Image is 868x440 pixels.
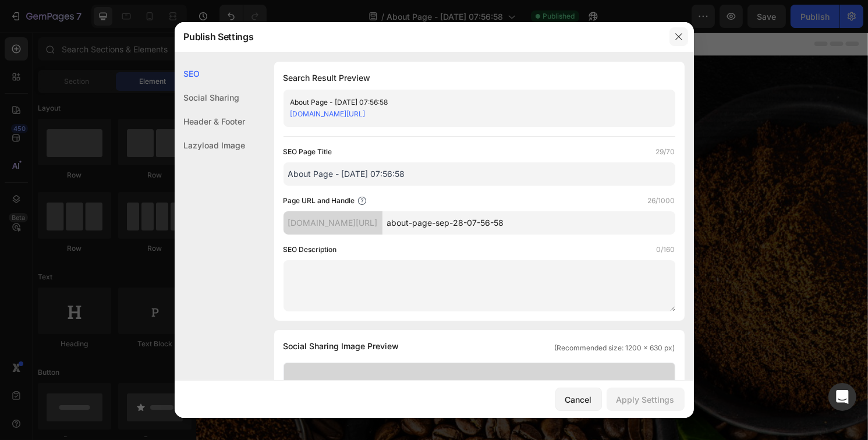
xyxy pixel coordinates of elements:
[607,388,685,411] button: Apply Settings
[175,62,246,86] div: SEO
[555,343,675,353] span: (Recommended size: 1200 x 630 px)
[175,86,246,109] div: Social Sharing
[657,244,675,256] label: 0/160
[617,393,675,406] div: Apply Settings
[382,211,675,235] input: Handle
[648,195,675,207] label: 26/1000
[284,195,355,207] label: Page URL and Handle
[290,109,366,118] a: [DOMAIN_NAME][URL]
[284,211,382,235] div: [DOMAIN_NAME][URL]
[284,162,675,186] input: Title
[656,146,675,158] label: 29/70
[555,388,602,411] button: Cancel
[284,339,399,353] span: Social Sharing Image Preview
[284,244,337,256] label: SEO Description
[185,180,514,294] p: From humble beginnings as a coffee seed to dominating the landscape and lives of many a place and...
[327,321,372,335] div: Read More
[290,97,649,108] div: About Page - [DATE] 07:56:58
[309,314,391,342] a: Read More
[284,146,332,158] label: SEO Page Title
[185,133,514,164] p: Our Story
[175,109,246,133] div: Header & Footer
[828,383,856,411] div: Open Intercom Messenger
[175,22,664,52] div: Publish Settings
[175,133,246,157] div: Lazyload Image
[284,71,675,85] h1: Search Result Preview
[565,393,592,406] div: Cancel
